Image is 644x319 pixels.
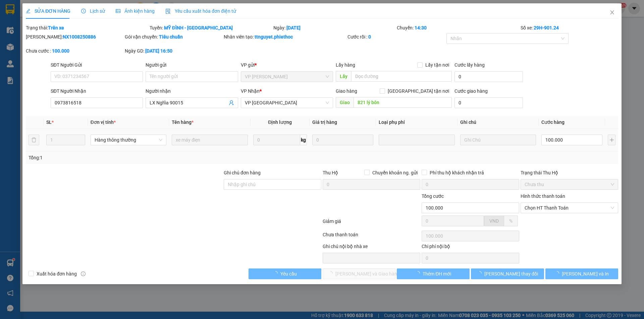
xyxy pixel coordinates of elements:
[26,9,31,13] span: edit
[460,135,536,145] input: Ghi Chú
[52,48,69,54] b: 100.000
[116,9,120,13] span: picture
[336,62,355,68] span: Lấy hàng
[525,179,614,189] span: Chưa thu
[146,61,238,69] div: Người gửi
[323,268,395,279] button: [PERSON_NAME] và Giao hàng
[415,25,427,30] b: 14:30
[521,169,618,176] div: Trạng thái Thu Hộ
[26,33,123,41] div: [PERSON_NAME]:
[26,47,123,55] div: Chưa cước :
[323,243,420,253] div: Ghi chú nội bộ nhà xe
[312,135,373,145] input: 0
[562,270,609,277] span: [PERSON_NAME] và In
[323,170,338,175] span: Thu Hộ
[422,193,444,199] span: Tổng cước
[300,135,307,145] span: kg
[471,268,544,279] button: [PERSON_NAME] thay đổi
[351,71,452,82] input: Dọc đường
[336,97,354,108] span: Giao
[164,25,233,30] b: MỸ ĐÌNH - [GEOGRAPHIC_DATA]
[336,88,357,94] span: Giao hàng
[159,34,183,39] b: Tiêu chuẩn
[149,24,273,31] div: Tuyến:
[172,119,194,125] span: Tên hàng
[458,116,539,129] th: Ghi chú
[603,3,622,22] button: Close
[423,270,451,277] span: Thêm ĐH mới
[95,135,162,145] span: Hàng thông thường
[520,24,619,31] div: Số xe:
[172,135,248,145] input: VD: Bàn, Ghế
[145,48,172,54] b: [DATE] 16:50
[509,218,513,224] span: %
[63,25,280,33] li: Hotline: 1900 3383, ĐT/Zalo : 0862837383
[29,154,249,161] div: Tổng: 1
[396,24,520,31] div: Chuyến:
[224,179,321,190] input: Ghi chú đơn hàng
[484,270,538,277] span: [PERSON_NAME] thay đổi
[312,119,337,125] span: Giá trị hàng
[245,98,329,108] span: VP Thái Bình
[322,231,421,243] div: Chưa thanh toán
[397,268,470,279] button: Thêm ĐH mới
[554,271,562,276] span: loading
[81,9,86,13] span: clock-circle
[63,16,280,25] li: 237 [PERSON_NAME] , [GEOGRAPHIC_DATA]
[249,268,321,279] button: Yêu cầu
[322,218,421,229] div: Giảm giá
[268,119,292,125] span: Định lượng
[81,8,105,14] span: Lịch sử
[608,135,615,145] button: plus
[245,72,329,82] span: VP Nguyễn Xiển
[610,206,614,210] span: close-circle
[165,8,236,14] span: Yêu cầu xuất hóa đơn điện tử
[165,9,171,14] img: icon
[81,271,86,276] span: info-circle
[125,47,222,55] div: Ngày GD:
[454,88,488,94] label: Cước giao hàng
[8,49,122,71] b: GỬI : Điểm - Công Viên Cầu Giấy
[229,100,234,105] span: user-add
[273,271,280,276] span: loading
[423,61,452,69] span: Lấy tận nơi
[224,33,346,41] div: Nhân viên tạo:
[255,34,293,39] b: ttnguyet.phiethoc
[8,8,42,42] img: logo.jpg
[427,169,487,176] span: Phí thu hộ khách nhận trả
[354,97,452,108] input: Dọc đường
[125,33,222,41] div: Gói vận chuyển:
[368,34,371,39] b: 0
[273,24,396,31] div: Ngày:
[241,88,260,94] span: VP Nhận
[25,24,149,31] div: Trạng thái:
[241,61,333,69] div: VP gửi
[347,33,445,41] div: Cước rồi :
[545,268,618,279] button: [PERSON_NAME] và In
[63,34,96,39] b: NX1008250886
[415,271,423,276] span: loading
[224,170,261,175] label: Ghi chú đơn hàng
[541,119,565,125] span: Cước hàng
[609,10,615,15] span: close
[422,243,519,253] div: Chi phí nội bộ
[46,119,52,125] span: SL
[376,116,457,129] th: Loại phụ phí
[91,119,116,125] span: Đơn vị tính
[477,271,484,276] span: loading
[385,87,452,95] span: [GEOGRAPHIC_DATA] tận nơi
[34,270,79,277] span: Xuất hóa đơn hàng
[534,25,559,30] b: 29H-901.24
[26,8,70,14] span: SỬA ĐƠN HÀNG
[48,25,64,30] b: Trên xe
[286,25,301,30] b: [DATE]
[51,61,143,69] div: SĐT Người Gửi
[146,87,238,95] div: Người nhận
[29,135,39,145] button: delete
[280,270,297,277] span: Yêu cầu
[454,71,523,82] input: Cước lấy hàng
[370,169,420,176] span: Chuyển khoản ng. gửi
[521,193,565,199] label: Hình thức thanh toán
[454,62,485,68] label: Cước lấy hàng
[525,203,614,213] span: Chọn HT Thanh Toán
